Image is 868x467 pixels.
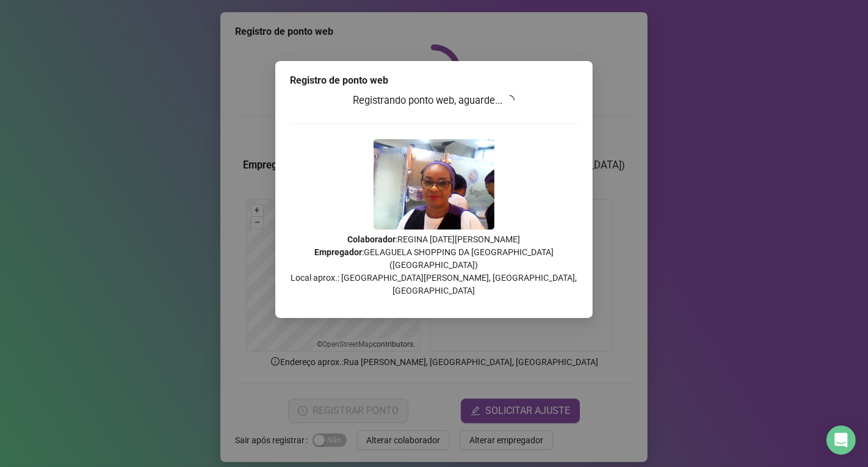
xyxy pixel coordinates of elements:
[314,247,362,257] strong: Empregador
[290,73,578,88] div: Registro de ponto web
[290,93,578,109] h3: Registrando ponto web, aguarde...
[374,139,494,230] img: Z
[290,233,578,297] p: : REGINA [DATE][PERSON_NAME] : GELAGUELA SHOPPING DA [GEOGRAPHIC_DATA] ([GEOGRAPHIC_DATA]) Local ...
[348,234,396,244] strong: Colaborador
[504,94,516,106] span: loading
[826,425,856,455] div: Open Intercom Messenger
